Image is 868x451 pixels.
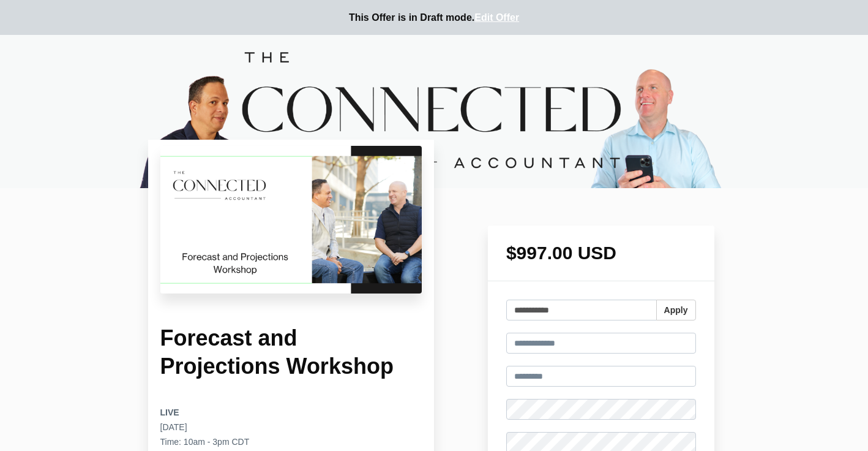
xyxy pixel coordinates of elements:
strong: LIVE [160,407,179,417]
img: YHbyUA9GRWG0QVgMPnnj_TCA_Forecast_and_Projections_Workshop.png [160,146,422,293]
p: This Offer is in Draft mode. [349,9,519,26]
h1: Forecast and Projections Workshop [160,324,422,382]
button: Apply [656,300,696,320]
h1: $997.00 USD [506,244,696,262]
a: Edit Offer [474,12,519,23]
